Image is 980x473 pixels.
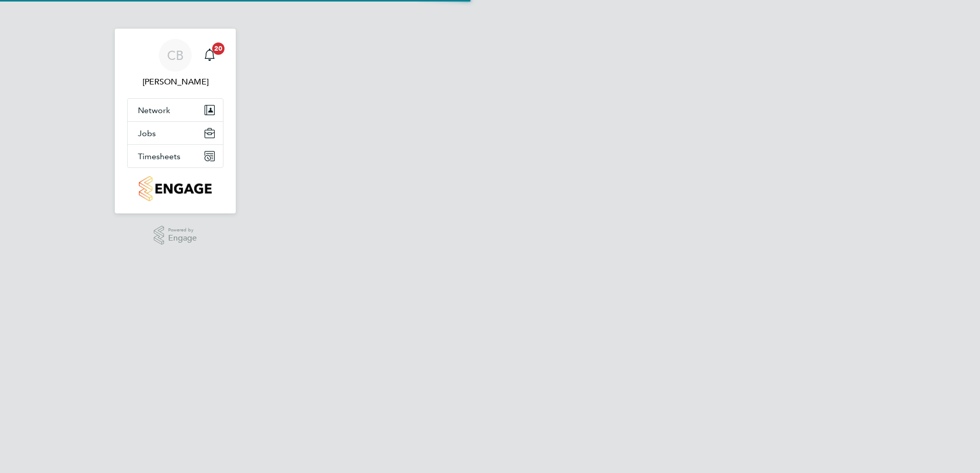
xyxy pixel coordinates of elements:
span: Timesheets [138,152,180,161]
span: Powered by [168,226,197,234]
span: CB [167,49,183,62]
a: Go to home page [127,176,223,201]
span: 20 [212,42,224,55]
a: Powered byEngage [154,226,197,245]
nav: Main navigation [115,29,236,213]
span: Network [138,105,170,115]
a: 20 [199,39,220,72]
button: Jobs [128,122,223,144]
button: Timesheets [128,145,223,167]
img: countryside-properties-logo-retina.png [139,176,211,201]
button: Network [128,99,223,121]
a: CB[PERSON_NAME] [127,39,223,88]
span: Engage [168,234,197,243]
span: Callum Bradbury [127,76,223,88]
span: Jobs [138,128,156,138]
